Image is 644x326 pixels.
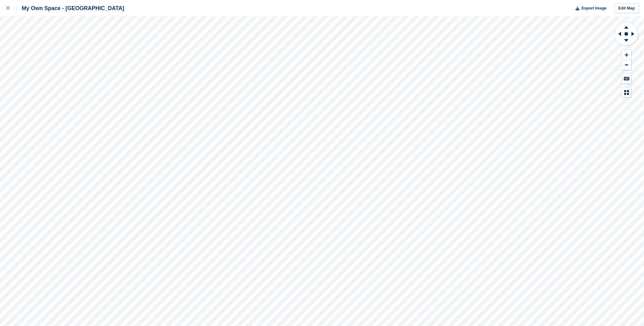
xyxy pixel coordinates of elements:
div: My Own Space - [GEOGRAPHIC_DATA] [16,5,124,12]
span: Export Image [581,5,606,11]
button: Map Legend [622,87,631,97]
button: Zoom Out [622,60,631,70]
button: Zoom In [622,50,631,60]
a: Edit Map [614,3,639,13]
button: Export Image [572,3,607,13]
button: Keyboard Shortcuts [622,74,631,84]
